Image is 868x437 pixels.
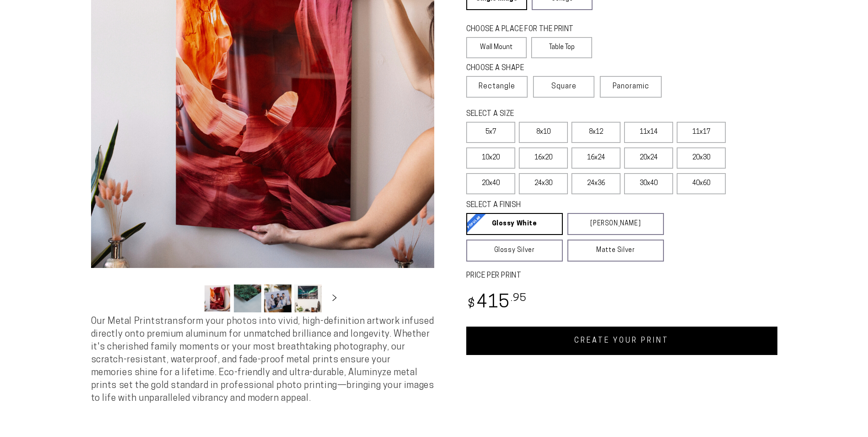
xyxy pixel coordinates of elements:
a: CREATE YOUR PRINT [466,327,777,355]
label: 24x36 [571,173,620,194]
button: Slide right [324,288,345,308]
label: 20x40 [466,173,515,194]
button: Slide left [181,288,201,308]
button: Load image 1 in gallery view [204,284,231,312]
legend: CHOOSE A PLACE FOR THE PRINT [466,24,584,35]
label: 30x40 [624,173,673,194]
a: Glossy White [466,213,563,235]
span: Panoramic [613,83,649,90]
label: 20x24 [624,147,673,169]
a: [PERSON_NAME] [567,213,664,235]
sup: .95 [511,293,527,304]
label: 24x30 [519,173,568,194]
label: 16x24 [571,147,620,169]
label: 8x12 [571,122,620,143]
label: Wall Mount [466,37,527,58]
label: 8x10 [519,122,568,143]
span: $ [468,298,475,311]
label: 10x20 [466,147,515,169]
label: Table Top [531,37,592,58]
legend: SELECT A FINISH [466,200,642,211]
span: Square [551,81,577,92]
label: 20x30 [677,147,726,169]
a: Matte Silver [567,240,664,262]
span: Our Metal Prints transform your photos into vivid, high-definition artwork infused directly onto ... [91,317,434,403]
legend: CHOOSE A SHAPE [466,63,585,74]
label: 11x14 [624,122,673,143]
button: Load image 4 in gallery view [294,284,322,312]
span: Rectangle [479,81,515,92]
legend: SELECT A SIZE [466,109,649,120]
a: Glossy Silver [466,240,563,262]
button: Load image 2 in gallery view [234,284,261,312]
label: 16x20 [519,147,568,169]
label: 40x60 [677,173,726,194]
label: PRICE PER PRINT [466,271,777,281]
button: Load image 3 in gallery view [264,284,291,312]
bdi: 415 [466,294,527,312]
label: 11x17 [677,122,726,143]
label: 5x7 [466,122,515,143]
